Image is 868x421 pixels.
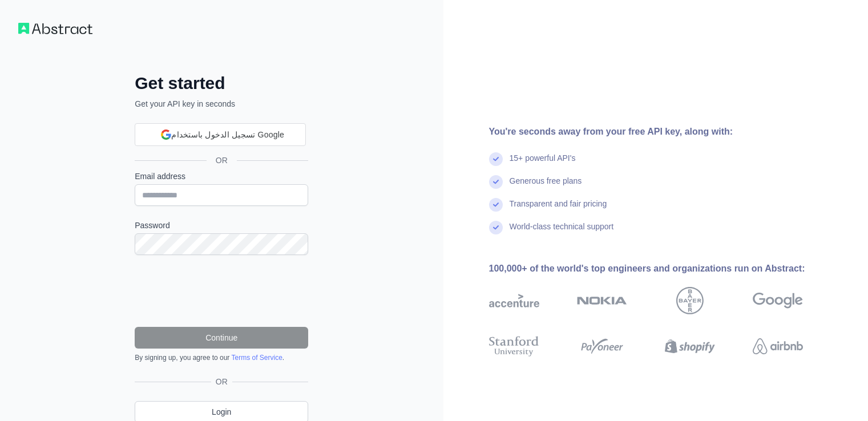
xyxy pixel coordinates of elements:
label: Password [135,220,308,231]
span: تسجيل الدخول باستخدام Google [171,129,284,141]
img: check mark [489,175,503,189]
img: shopify [665,334,715,359]
div: تسجيل الدخول باستخدام Google [135,123,306,146]
span: OR [207,155,237,166]
a: Terms of Service [231,354,282,362]
img: google [753,287,803,314]
div: Transparent and fair pricing [510,198,607,221]
div: You're seconds away from your free API key, along with: [489,125,839,139]
div: World-class technical support [510,221,614,244]
img: accenture [489,287,539,314]
h2: Get started [135,73,308,94]
iframe: reCAPTCHA [135,269,308,313]
img: check mark [489,152,503,166]
img: bayer [676,287,704,314]
img: stanford university [489,334,539,359]
div: 15+ powerful API's [510,152,576,175]
div: By signing up, you agree to our . [135,353,308,362]
div: 100,000+ of the world's top engineers and organizations run on Abstract: [489,262,839,276]
img: Workflow [18,23,92,34]
span: OR [211,376,232,387]
img: nokia [577,287,627,314]
img: airbnb [753,334,803,359]
img: check mark [489,198,503,212]
label: Email address [135,171,308,182]
img: payoneer [577,334,627,359]
img: check mark [489,221,503,234]
div: Generous free plans [510,175,582,198]
p: Get your API key in seconds [135,98,308,110]
button: Continue [135,327,308,349]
